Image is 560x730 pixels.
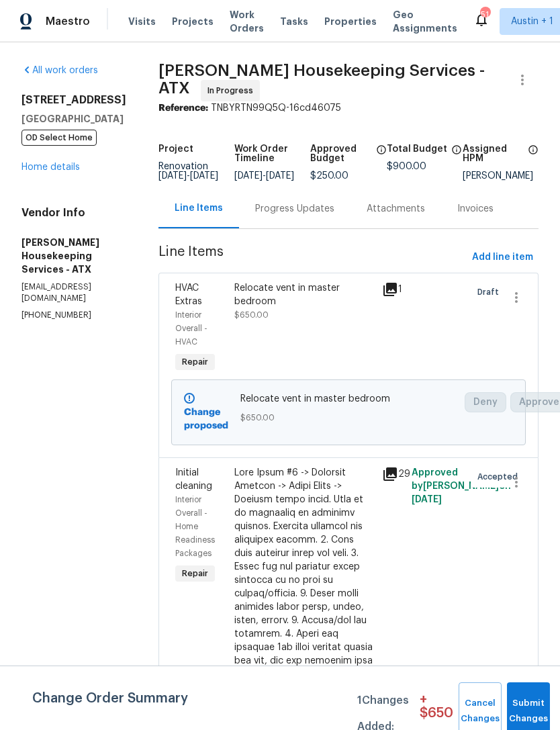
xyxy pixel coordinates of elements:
div: [PERSON_NAME] [463,171,539,181]
span: Maestro [46,15,90,28]
span: Draft [477,285,504,299]
p: [EMAIL_ADDRESS][DOMAIN_NAME] [21,281,126,304]
div: TNBYRTN99Q5Q-16cd46075 [158,101,539,115]
h5: Work Order Timeline [234,144,310,163]
span: [DATE] [234,171,263,181]
div: Progress Updates [255,202,334,216]
span: Accepted [477,470,523,484]
div: Relocate vent in master bedroom [234,281,374,308]
span: The total cost of line items that have been proposed by Opendoor. This sum includes line items th... [451,144,462,162]
h5: Project [158,144,193,154]
span: Work Orders [230,8,264,35]
span: [PERSON_NAME] Housekeeping Services - ATX [158,62,485,96]
h5: [GEOGRAPHIC_DATA] [21,112,126,126]
span: Add line item [472,249,533,266]
span: Initial cleaning [175,468,212,491]
span: Austin + 1 [511,15,553,28]
span: $650.00 [234,311,269,319]
span: Cancel Changes [465,696,495,727]
div: 51 [480,8,489,21]
span: Renovation [158,162,218,181]
span: [DATE] [412,495,442,504]
span: Submit Changes [514,696,543,727]
span: Relocate vent in master bedroom [240,392,457,406]
a: Home details [21,163,80,172]
span: $650.00 [240,411,457,424]
span: - [158,171,218,181]
span: $250.00 [310,171,348,181]
span: Properties [324,15,377,28]
span: OD Select Home [21,130,97,146]
span: [DATE] [190,171,218,181]
span: In Progress [207,84,259,97]
span: Repair [177,355,214,369]
span: Approved by [PERSON_NAME] on [412,468,511,504]
span: Geo Assignments [393,8,457,35]
span: Interior Overall - HVAC [175,311,207,346]
a: All work orders [21,66,98,75]
h5: [PERSON_NAME] Housekeeping Services - ATX [21,236,126,276]
span: The total cost of line items that have been approved by both Opendoor and the Trade Partner. This... [376,144,387,171]
h5: Assigned HPM [463,144,524,163]
span: [DATE] [266,171,294,181]
div: 29 [382,466,404,482]
h2: [STREET_ADDRESS] [21,93,126,107]
span: Interior Overall - Home Readiness Packages [175,496,215,557]
b: Change proposed [184,408,228,430]
span: HVAC Extras [175,283,202,306]
span: $900.00 [387,162,426,171]
span: The hpm assigned to this work order. [528,144,539,171]
span: [DATE] [158,171,187,181]
span: Visits [128,15,156,28]
span: Projects [172,15,214,28]
button: Add line item [467,245,539,270]
b: Reference: [158,103,208,113]
span: Repair [177,567,214,580]
p: [PHONE_NUMBER] [21,310,126,321]
span: - [234,171,294,181]
div: Invoices [457,202,494,216]
span: Line Items [158,245,467,270]
div: Attachments [367,202,425,216]
div: Line Items [175,201,223,215]
h5: Total Budget [387,144,447,154]
button: Deny [465,392,506,412]
div: 1 [382,281,404,298]
span: Tasks [280,17,308,26]
h5: Approved Budget [310,144,371,163]
h4: Vendor Info [21,206,126,220]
